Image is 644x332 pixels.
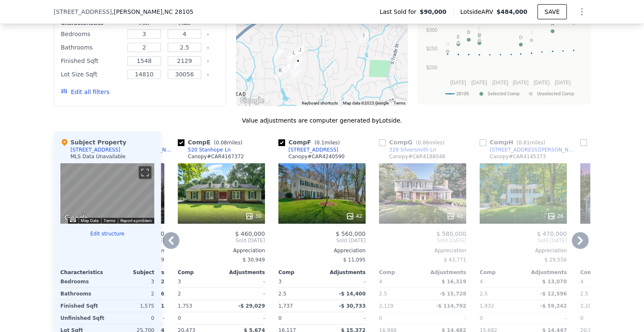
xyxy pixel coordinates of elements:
[278,138,343,146] div: Comp F
[513,80,529,86] text: [DATE]
[534,80,550,86] text: [DATE]
[343,257,366,263] span: $ 11,095
[343,101,389,105] span: Map data ©2025 Google
[60,269,107,276] div: Characteristics
[580,315,584,321] span: 0
[238,95,266,106] img: Google
[551,21,554,26] text: A
[61,55,122,67] div: Finished Sqft
[530,30,533,35] text: J
[178,146,231,153] a: 520 Stanhope Ln
[60,276,106,288] div: Bedrooms
[62,213,90,224] a: Open this area in Google Maps (opens a new window)
[311,140,343,146] span: ( miles)
[574,3,590,20] button: Show Options
[104,218,115,223] a: Terms
[580,303,595,309] span: 2,100
[324,312,366,324] div: -
[60,288,106,300] div: Bathrooms
[60,312,106,324] div: Unfinished Sqft
[379,247,466,254] div: Appreciation
[488,91,519,97] text: Selected Comp
[379,279,382,285] span: 4
[478,33,481,38] text: C
[389,153,445,160] div: Canopy # CAR4188048
[61,68,122,80] div: Lot Size Sqft
[523,269,567,276] div: Adjustments
[178,303,192,309] span: 1,753
[492,80,508,86] text: [DATE]
[580,279,584,285] span: 4
[439,291,466,297] span: -$ 15,728
[139,166,151,179] button: Toggle fullscreen view
[478,31,481,36] text: G
[243,257,265,263] span: $ 30,949
[519,140,530,146] span: 0.81
[178,288,220,300] div: 2
[178,315,181,321] span: 0
[54,8,112,16] span: [STREET_ADDRESS]
[426,27,438,33] text: $300
[206,60,210,63] button: Clear
[163,8,194,15] span: , NC 28105
[178,237,265,244] span: Sold [DATE]
[278,237,366,244] span: Sold [DATE]
[292,42,308,63] div: 923 Somersby Ln
[278,315,282,321] span: 0
[545,257,567,263] span: $ 29,556
[278,303,293,309] span: 1,737
[60,138,126,146] div: Subject Property
[513,140,548,146] span: ( miles)
[61,42,122,53] div: Bathrooms
[480,303,494,309] span: 1,932
[418,140,429,146] span: 0.86
[60,163,154,224] div: Street View
[426,65,438,71] text: $200
[379,315,382,321] span: 0
[490,153,546,160] div: Canopy # CAR4145373
[379,303,393,309] span: 2,129
[109,312,154,324] div: 0
[413,140,448,146] span: ( miles)
[436,303,466,309] span: -$ 114,792
[394,101,405,105] a: Terms
[480,247,567,254] div: Appreciation
[444,257,466,263] span: $ 43,771
[480,146,577,153] a: [STREET_ADDRESS][PERSON_NAME]
[317,140,325,146] span: 0.1
[70,146,120,153] div: [STREET_ADDRESS]
[424,312,466,324] div: -
[178,269,221,276] div: Comp
[206,73,210,76] button: Clear
[292,41,308,62] div: 915 Somersby Ln
[60,300,106,312] div: Finished Sqft
[580,146,640,153] a: [STREET_ADDRESS]
[206,46,210,50] button: Clear
[471,80,487,86] text: [DATE]
[519,35,522,40] text: D
[61,28,122,40] div: Bedrooms
[537,91,574,97] text: Unselected Comp
[278,146,338,153] a: [STREET_ADDRESS]
[457,34,460,39] text: E
[112,8,193,16] span: , [PERSON_NAME]
[188,146,231,153] div: 520 Stanhope Ln
[458,33,459,38] text: I
[441,279,466,285] span: $ 16,319
[178,279,181,285] span: 3
[446,42,449,47] text: H
[286,45,302,66] div: 406 Sandymead Rd
[379,146,436,153] a: 329 Silversmith Ln
[379,237,466,244] span: Sold [DATE]
[480,279,483,285] span: 4
[426,46,438,52] text: $250
[273,63,288,84] div: 1336 Somersby Ln
[107,269,154,276] div: Subject
[235,230,265,237] span: $ 460,000
[288,153,345,160] div: Canopy # CAR4240590
[379,288,421,300] div: 2.5
[456,91,469,97] text: 28105
[109,276,154,288] div: 3
[81,218,99,224] button: Map Data
[120,218,152,223] a: Report a problem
